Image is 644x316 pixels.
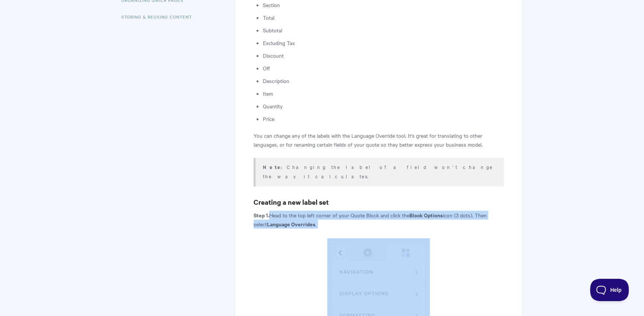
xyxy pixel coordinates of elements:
strong: Block Options [409,211,443,219]
li: Total [263,13,504,22]
iframe: Toggle Customer Support [590,279,629,301]
strong: Step 1. [254,211,269,219]
strong: Note: [263,163,287,170]
strong: Language Overrides [267,220,315,228]
p: Changing the label of a field won't change the way it calculates. [263,162,495,181]
li: Item [263,89,504,98]
li: Excluding Tax [263,38,504,47]
li: Section [263,0,504,9]
li: Description [263,76,504,85]
a: Storing & Reusing Content [121,9,197,24]
p: Head to the top left corner of your Quote Block and click the icon (3 dots). Then select . [254,211,504,229]
li: Quantity [263,102,504,111]
p: You can change any of the labels with the Language Override tool. It's great for translating to o... [254,131,504,149]
li: Discount [263,51,504,60]
h3: Creating a new label set [254,197,504,207]
li: Subtotal [263,26,504,35]
li: Price [263,114,504,123]
li: Off [263,64,504,73]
